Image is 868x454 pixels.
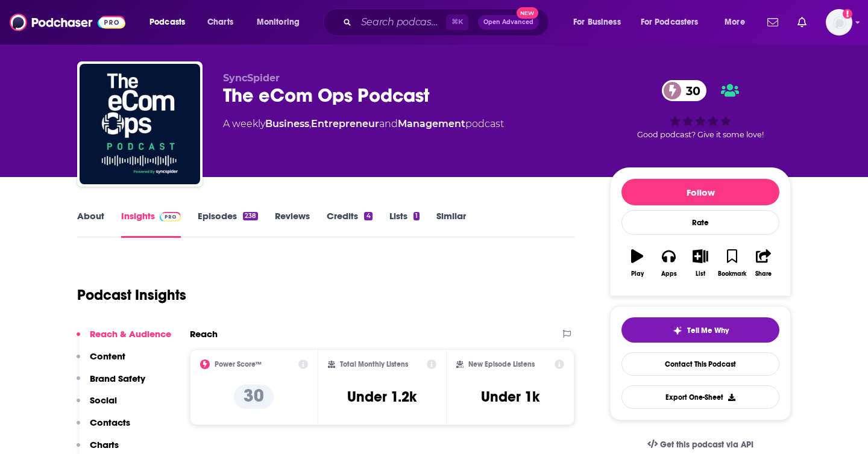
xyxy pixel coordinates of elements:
[141,13,201,32] button: open menu
[621,317,779,343] button: tell me why sparkleTell Me Why
[826,9,852,36] button: Show profile menu
[661,270,677,278] div: Apps
[398,118,465,129] a: Management
[121,210,181,238] a: InsightsPodchaser Pro
[718,270,746,278] div: Bookmark
[573,14,621,31] span: For Business
[610,72,791,147] div: 30Good podcast? Give it some love!
[77,210,104,238] a: About
[207,14,233,31] span: Charts
[223,117,504,131] div: A weekly podcast
[565,13,636,32] button: open menu
[356,13,446,32] input: Search podcasts, credits, & more...
[10,11,125,34] img: Podchaser - Follow, Share and Rate Podcasts
[77,417,130,439] button: Contacts
[414,212,420,220] div: 1
[633,13,716,32] button: open menu
[725,14,745,31] span: More
[364,212,372,220] div: 4
[389,210,420,238] a: Lists1
[80,64,200,184] img: The eCom Ops Podcast
[90,350,125,362] p: Content
[379,118,398,129] span: and
[311,118,379,129] a: Entrepreneur
[673,326,682,335] img: tell me why sparkle
[160,212,181,222] img: Podchaser Pro
[641,14,699,31] span: For Podcasters
[243,212,258,220] div: 238
[90,394,117,406] p: Social
[687,326,729,335] span: Tell Me Why
[685,241,716,285] button: List
[77,328,171,350] button: Reach & Audience
[793,12,811,33] a: Show notifications dropdown
[90,373,145,384] p: Brand Safety
[483,19,533,25] span: Open Advanced
[347,388,417,406] h3: Under 1.2k
[257,14,300,31] span: Monitoring
[77,373,145,395] button: Brand Safety
[468,360,535,368] h2: New Episode Listens
[660,440,753,450] span: Get this podcast via API
[621,352,779,376] a: Contact This Podcast
[248,13,315,32] button: open menu
[763,12,783,33] a: Show notifications dropdown
[340,360,408,368] h2: Total Monthly Listens
[662,80,706,101] a: 30
[621,210,779,235] div: Rate
[77,286,186,304] h1: Podcast Insights
[755,270,772,278] div: Share
[200,13,241,32] a: Charts
[265,118,309,129] a: Business
[517,7,538,19] span: New
[90,328,171,340] p: Reach & Audience
[716,13,760,32] button: open menu
[478,15,539,30] button: Open AdvancedNew
[653,241,684,285] button: Apps
[637,130,764,139] span: Good podcast? Give it some love!
[621,241,653,285] button: Play
[843,9,852,19] svg: Add a profile image
[198,210,258,238] a: Episodes238
[481,388,539,406] h3: Under 1k
[621,385,779,409] button: Export One-Sheet
[436,210,466,238] a: Similar
[90,417,130,428] p: Contacts
[631,270,644,278] div: Play
[748,241,779,285] button: Share
[621,179,779,205] button: Follow
[234,385,274,409] p: 30
[327,210,372,238] a: Credits4
[674,80,706,101] span: 30
[826,9,852,36] img: User Profile
[77,394,117,417] button: Social
[309,118,311,129] span: ,
[275,210,310,238] a: Reviews
[826,9,852,36] span: Logged in as Marketing09
[77,350,125,373] button: Content
[335,8,561,36] div: Search podcasts, credits, & more...
[190,328,218,340] h2: Reach
[716,241,747,285] button: Bookmark
[149,14,185,31] span: Podcasts
[215,360,262,368] h2: Power Score™
[90,439,119,450] p: Charts
[446,14,468,30] span: ⌘ K
[696,270,705,278] div: List
[223,72,280,84] span: SyncSpider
